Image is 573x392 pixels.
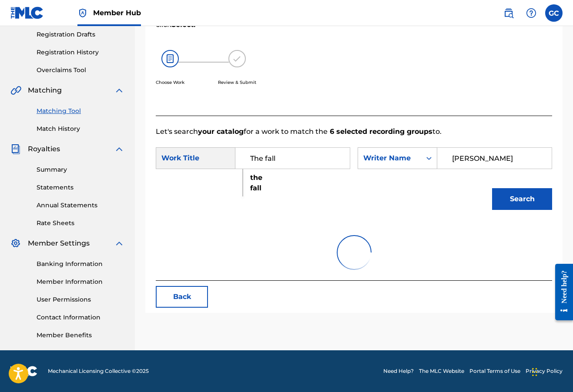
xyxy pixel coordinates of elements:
[228,50,246,67] img: 173f8e8b57e69610e344.svg
[156,79,184,86] p: Choose Work
[529,350,573,392] iframe: Chat Widget
[10,85,21,96] img: Matching
[37,48,124,57] a: Registration History
[28,85,62,96] span: Matching
[37,259,124,269] a: Banking Information
[419,367,464,375] a: The MLC Website
[523,4,540,22] div: Help
[545,4,563,22] div: User Menu
[10,366,37,376] img: logo
[156,286,208,308] button: Back
[250,184,261,192] strong: fall
[526,8,536,18] img: help
[37,124,124,133] a: Match History
[93,8,141,18] span: Member Hub
[328,127,432,136] strong: 6 selected recording groups
[500,4,517,22] a: Public Search
[469,367,520,375] a: Portal Terms of Use
[10,7,44,19] img: MLC Logo
[48,367,149,375] span: Mechanical Licensing Collective © 2025
[37,313,124,322] a: Contact Information
[37,277,124,286] a: Member Information
[198,127,244,136] strong: your catalog
[28,144,60,154] span: Royalties
[37,219,124,228] a: Rate Sheets
[10,238,21,249] img: Member Settings
[250,173,262,182] strong: the
[114,144,124,154] img: expand
[114,85,124,96] img: expand
[37,331,124,340] a: Member Benefits
[492,188,552,210] button: Search
[363,153,416,163] div: Writer Name
[549,256,573,328] iframe: Resource Center
[156,126,552,137] p: Let's search for a work to match the to.
[114,238,124,249] img: expand
[37,295,124,304] a: User Permissions
[503,8,514,18] img: search
[156,137,552,225] form: Search Form
[37,183,124,192] a: Statements
[383,367,414,375] a: Need Help?
[218,79,256,86] p: Review & Submit
[337,235,372,270] img: preloader
[37,165,124,174] a: Summary
[37,106,124,116] a: Matching Tool
[526,367,563,375] a: Privacy Policy
[77,8,88,18] img: Top Rightsholder
[37,201,124,210] a: Annual Statements
[10,144,21,154] img: Royalties
[37,30,124,39] a: Registration Drafts
[161,50,179,67] img: 26af456c4569493f7445.svg
[28,238,90,249] span: Member Settings
[37,66,124,75] a: Overclaims Tool
[532,359,537,385] div: Drag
